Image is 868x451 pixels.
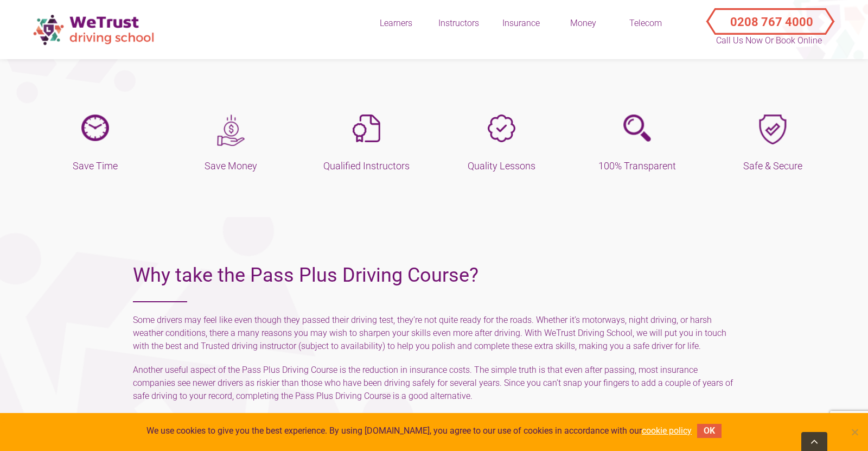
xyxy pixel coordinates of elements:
h5: Qualified Instructors [307,158,426,174]
img: transparent-purple.png [623,115,651,142]
p: Call Us Now or Book Online [715,34,824,47]
img: save-money.png [217,115,245,146]
img: badge-check-light.png [488,115,515,142]
h2: Why take the Pass Plus Driving Course? [133,261,735,302]
a: Call Us Now or Book Online 0208 767 4000 [697,5,841,27]
h5: Save Money [171,158,291,174]
button: Call Us Now or Book Online [711,5,827,27]
img: wetrust-ds-logo.png [27,9,163,50]
img: file-certificate-light.png [353,115,380,142]
p: Another useful aspect of the Pass Plus Driving Course is the reduction in insurance costs. The si... [133,364,735,403]
a: cookie policy [642,425,692,436]
img: shield.png [759,115,787,144]
div: Money [556,17,610,29]
img: wall-clock.png [81,115,109,141]
span: No [849,427,860,437]
h5: Quality Lessons [442,158,562,174]
p: Some drivers may feel like even though they passed their driving test, they’re not quite ready fo... [133,314,735,353]
button: OK [697,424,722,438]
div: Instructors [431,17,486,29]
div: Telecom [618,17,673,29]
div: Insurance [494,17,548,29]
h5: Save Time [35,158,155,174]
h5: 100% Transparent [578,158,698,174]
span: We use cookies to give you the best experience. By using [DOMAIN_NAME], you agree to our use of c... [146,425,692,437]
div: Learners [369,17,423,29]
h5: Safe & Secure [713,158,833,174]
